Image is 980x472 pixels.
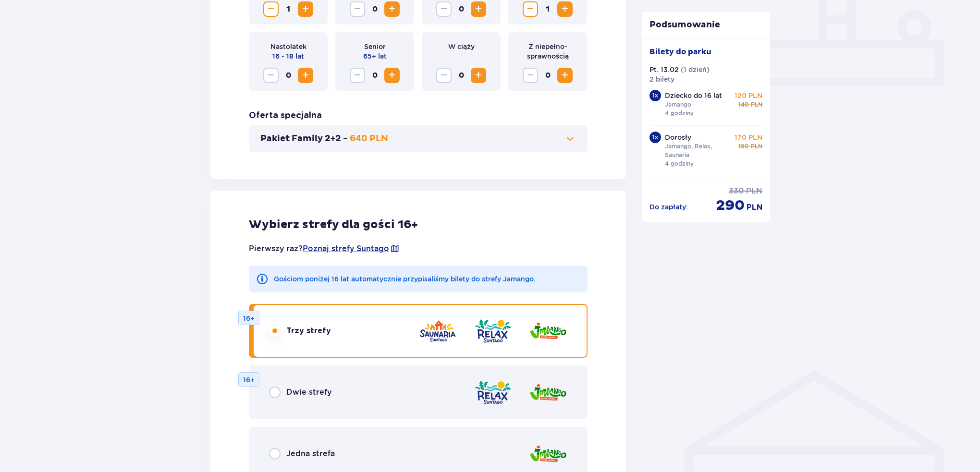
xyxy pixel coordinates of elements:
button: Zwiększ [384,1,400,17]
span: PLN [746,186,762,196]
span: 0 [540,68,555,83]
span: 190 [738,142,749,151]
p: 2 bilety [649,74,674,84]
div: 1 x [649,132,661,143]
span: 290 [716,196,745,215]
span: PLN [747,202,762,213]
p: Z niepełno­sprawnością [516,42,579,61]
button: Zwiększ [384,68,400,83]
p: Gościom poniżej 16 lat automatycznie przypisaliśmy bilety do strefy Jamango. [274,274,536,284]
button: Zwiększ [557,68,573,83]
p: Dziecko do 16 lat [665,91,722,100]
p: Senior [364,42,386,51]
button: Zwiększ [471,68,486,83]
p: Dorosły [665,133,691,142]
img: Jamango [529,379,567,406]
p: W ciąży [448,42,475,51]
p: 16 - 18 lat [272,51,304,61]
button: Zwiększ [298,1,313,17]
p: Podsumowanie [642,19,771,31]
button: Zmniejsz [263,68,279,83]
span: Trzy strefy [286,326,331,336]
span: 0 [367,68,382,83]
p: Pt. 13.02 [649,65,679,74]
p: 4 godziny [665,109,694,118]
p: Pakiet Family 2+2 - [260,133,348,145]
span: PLN [751,100,762,109]
p: 4 godziny [665,159,694,168]
button: Zmniejsz [523,1,538,17]
img: Relax [474,379,512,406]
p: ( 1 dzień ) [681,65,710,74]
span: 0 [367,1,382,17]
p: 16+ [243,375,255,385]
img: Jamango [529,317,567,345]
button: Zmniejsz [350,1,365,17]
button: Zmniejsz [263,1,279,17]
button: Zmniejsz [436,68,452,83]
img: Relax [474,317,512,345]
button: Zmniejsz [350,68,365,83]
span: 140 [738,100,749,109]
button: Zmniejsz [436,1,452,17]
p: 16+ [243,314,255,323]
p: Jamango [665,100,691,109]
p: Jamango, Relax, Saunaria [665,142,731,159]
button: Zwiększ [557,1,573,17]
p: 120 PLN [735,91,762,100]
span: 1 [281,1,296,17]
span: 0 [281,68,296,83]
span: PLN [751,142,762,151]
span: Dwie strefy [286,387,331,398]
button: Zwiększ [298,68,313,83]
p: Do zapłaty : [649,202,688,212]
p: 640 PLN [350,133,388,145]
p: Pierwszy raz? [249,243,400,254]
button: Pakiet Family 2+2 -640 PLN [260,133,576,145]
p: 65+ lat [363,51,387,61]
img: Saunaria [418,317,457,345]
img: Jamango [529,440,567,468]
span: Jedna strefa [286,448,335,459]
span: 1 [540,1,555,17]
span: 330 [729,186,744,196]
p: 170 PLN [735,133,762,142]
p: Nastolatek [270,42,306,51]
div: 1 x [649,90,661,101]
span: 0 [453,1,469,17]
button: Zwiększ [471,1,486,17]
h3: Oferta specjalna [249,110,322,121]
p: Bilety do parku [649,47,711,57]
a: Poznaj strefy Suntago [303,243,389,254]
span: 0 [453,68,469,83]
button: Zmniejsz [523,68,538,83]
h2: Wybierz strefy dla gości 16+ [249,218,588,232]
